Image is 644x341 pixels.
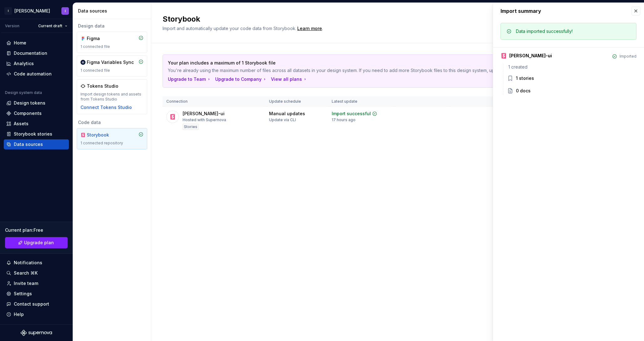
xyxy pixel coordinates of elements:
div: Update via CLI [269,117,296,122]
button: Help [4,309,69,319]
span: Current draft [38,23,62,28]
div: Import successful [332,111,371,117]
div: Design tokens [14,100,45,106]
div: [PERSON_NAME]-ui [509,53,552,59]
div: Code data [77,119,147,126]
div: Help [14,311,24,318]
div: [PERSON_NAME]-ui [183,111,225,117]
a: Components [4,108,69,118]
div: Components [14,110,42,116]
div: Settings [14,291,32,297]
button: I[PERSON_NAME]I [1,4,71,18]
div: Design data [77,23,147,29]
a: Code automation [4,69,69,79]
div: 1 connected file [80,68,143,73]
a: Learn more [297,25,322,32]
div: Current plan : Free [5,227,68,233]
div: 1 connected file [80,44,143,49]
a: Tokens StudioImport design tokens and assets from Tokens StudioConnect Tokens Studio [77,79,147,114]
a: Storybook1 connected repository [77,128,147,149]
div: [PERSON_NAME] [14,8,50,14]
div: Storybook stories [14,131,52,137]
div: Imported [620,54,636,59]
span: Import and automatically update your code data from Storybook. [163,26,296,31]
div: Figma Variables Sync [87,59,134,65]
div: Version [5,23,19,28]
div: Data sources [78,8,148,14]
div: Assets [14,121,29,127]
div: 1 stories [516,75,534,81]
button: View all plans [271,76,308,82]
a: Data sources [4,139,69,149]
div: 1 connected repository [80,141,143,146]
div: Analytics [14,60,34,67]
a: Analytics [4,59,69,69]
a: Settings [4,289,69,299]
div: Home [14,40,26,46]
div: Search ⌘K [14,270,38,276]
div: Notifications [14,260,42,266]
div: Import design tokens and assets from Tokens Studio [80,92,143,102]
div: I [65,8,66,13]
th: Update schedule [265,96,328,107]
p: Your plan includes a maximum of 1 Storybook file [168,60,584,66]
p: You're already using the maximum number of files across all datasets in your design system. If yo... [168,67,584,74]
button: Notifications [4,258,69,268]
button: Connect Tokens Studio [80,104,132,111]
button: Upgrade to Team [168,76,211,82]
div: Tokens Studio [87,83,118,89]
div: 0 docs [516,88,531,94]
button: Current draft [35,22,70,30]
div: Import summary [501,7,541,15]
div: I [4,7,12,15]
h2: Storybook [163,14,570,24]
div: Contact support [14,301,49,307]
a: Documentation [4,48,69,58]
th: Connection [163,96,265,107]
div: 1 created [507,64,636,70]
a: Home [4,38,69,48]
a: Figma Variables Sync1 connected file [77,55,147,77]
button: Search ⌘K [4,268,69,278]
div: 17 hours ago [332,117,356,122]
div: Data sources [14,141,43,147]
div: Figma [87,35,117,42]
a: Assets [4,119,69,129]
span: Upgrade plan [24,240,54,246]
div: Code automation [14,71,52,77]
a: Storybook stories [4,129,69,139]
th: Latest update [328,96,393,107]
div: Hosted with Supernova [183,117,226,122]
button: Upgrade to Company [215,76,267,82]
div: Data imported successfully! [516,28,573,34]
svg: Supernova Logo [21,330,52,336]
div: Invite team [14,280,38,287]
div: Design system data [5,90,42,95]
a: Design tokens [4,98,69,108]
span: . [296,26,323,31]
div: Storybook [87,132,117,138]
a: Figma1 connected file [77,32,147,53]
div: Stories [183,124,199,130]
a: Upgrade plan [5,237,68,248]
a: Invite team [4,278,69,288]
div: Manual updates [269,111,305,117]
button: Contact support [4,299,69,309]
div: Documentation [14,50,47,56]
